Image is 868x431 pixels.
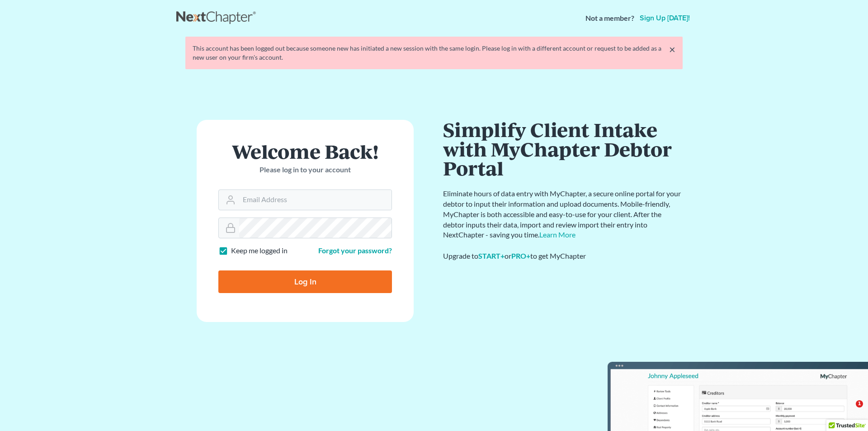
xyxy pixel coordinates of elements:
[443,189,683,240] p: Eliminate hours of data entry with MyChapter, a secure online portal for your debtor to input the...
[638,14,692,22] a: Sign up [DATE]!
[218,270,392,293] input: Log In
[193,44,675,62] div: This account has been logged out because someone new has initiated a new session with the same lo...
[443,251,683,261] div: Upgrade to or to get MyChapter
[231,246,288,256] label: Keep me logged in
[218,165,392,175] p: Please log in to your account
[478,251,505,260] a: START+
[669,44,675,55] a: ×
[443,120,683,178] h1: Simplify Client Intake with MyChapter Debtor Portal
[511,251,530,260] a: PRO+
[218,142,392,161] h1: Welcome Back!
[585,13,634,24] strong: Not a member?
[837,400,859,422] iframe: Intercom live chat
[856,400,863,407] span: 1
[239,190,392,210] input: Email Address
[539,230,576,239] a: Learn More
[318,246,392,255] a: Forgot your password?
